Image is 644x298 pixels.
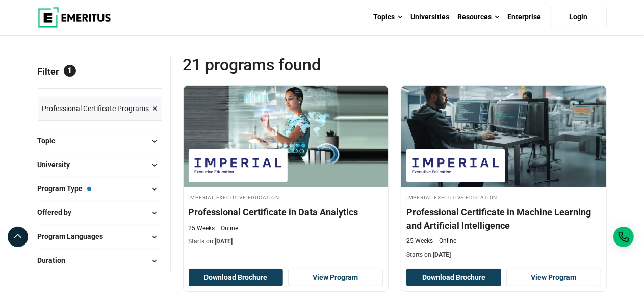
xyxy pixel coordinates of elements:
span: Professional Certificate Programs [42,103,149,114]
img: Imperial Executive Education [194,154,282,177]
p: Starts on: [189,237,383,246]
span: 21 Programs found [183,55,395,75]
p: 25 Weeks [406,237,433,246]
a: Reset all [131,66,162,79]
span: [DATE] [433,251,451,258]
a: View Program [288,269,383,286]
img: Professional Certificate in Machine Learning and Artificial Intelligence | Online AI and Machine ... [401,86,606,187]
span: Program Languages [38,231,112,242]
button: University [38,157,162,173]
p: Online [435,237,456,246]
span: [DATE] [215,238,233,245]
img: Imperial Executive Education [411,154,500,177]
p: Starts on: [406,251,601,259]
span: Program Type [38,183,91,194]
span: Offered by [38,207,80,218]
p: Online [218,224,239,233]
button: Download Brochure [406,269,501,286]
h4: Imperial Executive Education [406,193,601,201]
span: Topic [38,135,64,146]
button: Duration [38,253,162,268]
span: 1 [64,65,76,77]
button: Offered by [38,205,162,221]
a: AI and Machine Learning Course by Imperial Executive Education - August 21, 2025 Imperial Executi... [401,86,606,264]
p: Filter [38,55,162,88]
h4: Professional Certificate in Machine Learning and Artificial Intelligence [406,206,601,231]
h4: Professional Certificate in Data Analytics [189,206,383,219]
button: Program Languages [38,229,162,245]
span: × [153,101,158,116]
p: 25 Weeks [189,224,215,233]
button: Program Type [38,181,162,197]
button: Download Brochure [189,269,284,286]
img: Professional Certificate in Data Analytics | Online Data Science and Analytics Course [184,86,389,187]
span: University [38,159,79,170]
span: Duration [38,255,74,266]
a: View Program [506,269,601,286]
h4: Imperial Executive Education [189,193,383,201]
a: Login [551,7,607,28]
button: Topic [38,133,162,149]
a: Professional Certificate Programs × [38,97,163,121]
a: Data Science and Analytics Course by Imperial Executive Education - August 21, 2025 Imperial Exec... [184,86,389,252]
